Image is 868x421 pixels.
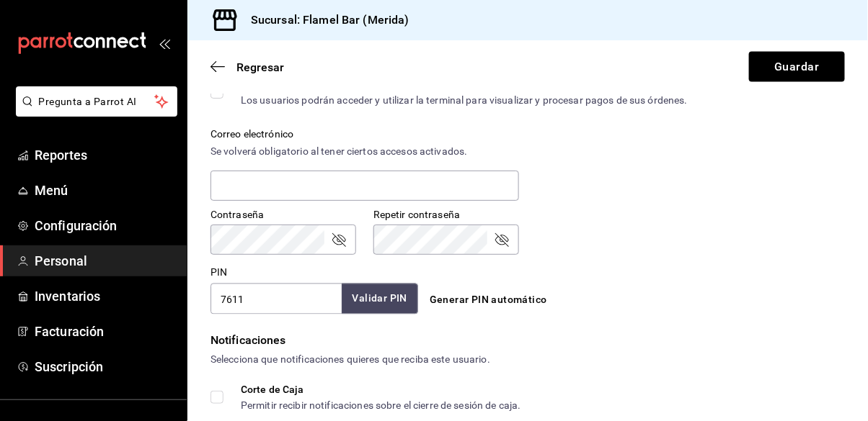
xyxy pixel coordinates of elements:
label: PIN [211,268,227,278]
div: Los usuarios podrán acceder y utilizar la terminal para visualizar y procesar pagos de sus órdenes. [241,95,688,105]
div: Se volverá obligatorio al tener ciertos accesos activados. [211,144,519,159]
button: Generar PIN automático [424,286,553,313]
span: Configuración [35,216,175,235]
button: Guardar [749,52,845,82]
span: Regresar [236,60,284,74]
span: Suscripción [35,357,175,376]
a: Pregunta a Parrot AI [10,104,177,119]
label: Contraseña [211,210,356,220]
div: Selecciona que notificaciones quieres que reciba este usuario. [211,352,845,367]
span: Facturación [35,322,175,341]
span: Inventarios [35,286,175,306]
div: Notificaciones [211,332,845,349]
span: Personal [35,251,175,271]
button: open_drawer_menu [159,37,170,49]
span: Menú [35,181,175,200]
label: Correo electrónico [211,130,519,140]
div: Corte de Caja [241,384,521,394]
input: 3 a 6 dígitos [211,284,342,314]
label: Repetir contraseña [373,210,519,220]
button: passwordField [493,231,510,248]
button: Validar PIN [342,284,418,314]
div: Permitir recibir notificaciones sobre el cierre de sesión de caja. [241,400,521,410]
button: Pregunta a Parrot AI [16,86,177,117]
h3: Sucursal: Flamel Bar (Merida) [239,12,409,29]
button: passwordField [330,231,347,248]
button: Regresar [211,60,284,74]
span: Pregunta a Parrot AI [39,94,155,109]
span: Reportes [35,145,175,165]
